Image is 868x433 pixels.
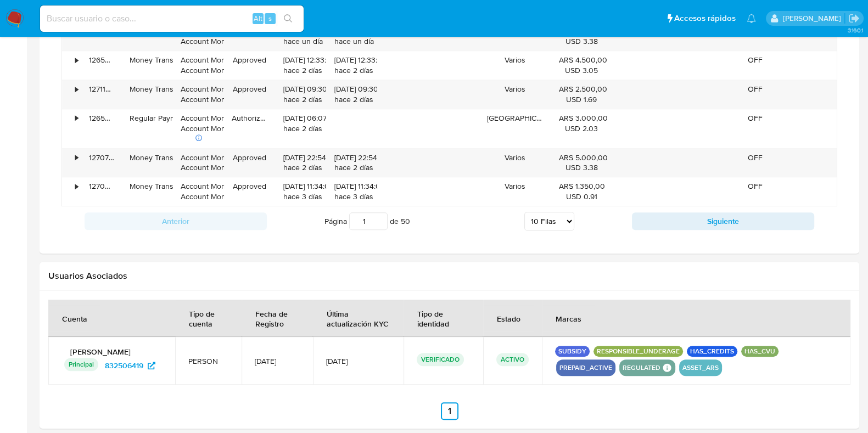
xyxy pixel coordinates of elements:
[747,14,756,23] a: Notificaciones
[848,13,860,24] a: Salir
[48,271,850,282] h2: Usuarios Asociados
[254,13,262,24] span: Alt
[268,13,272,24] span: s
[40,12,304,26] input: Buscar usuario o caso...
[277,11,299,26] button: search-icon
[847,26,863,35] span: 3.160.1
[674,13,736,24] span: Accesos rápidos
[782,13,844,24] p: florencia.lera@mercadolibre.com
